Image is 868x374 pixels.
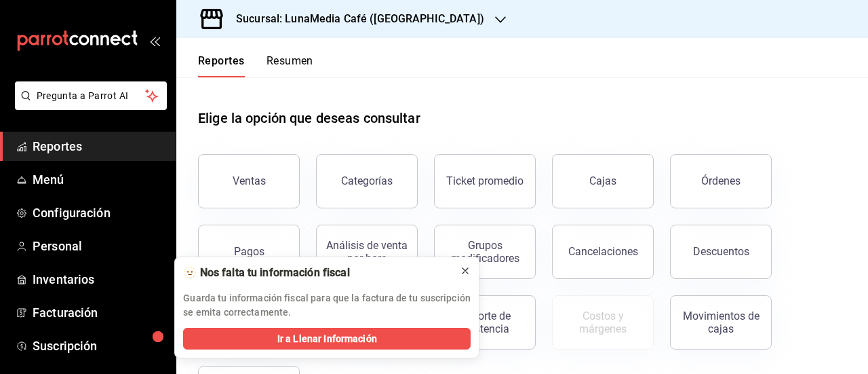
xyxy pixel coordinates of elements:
span: Inventarios [33,270,165,288]
a: Pregunta a Parrot AI [9,98,167,113]
span: Facturación [33,303,165,322]
div: Reporte de asistencia [443,310,527,335]
button: Contrata inventarios para ver este reporte [552,295,654,350]
div: Análisis de venta por hora [325,239,409,265]
h1: Elige la opción que deseas consultar [198,108,420,128]
span: Suscripción [33,337,165,355]
span: Menú [33,170,165,189]
button: open_drawer_menu [149,35,160,46]
button: Grupos modificadores [434,225,536,279]
button: Ventas [198,154,300,208]
button: Categorías [316,154,418,208]
button: Análisis de venta por hora [316,225,418,279]
p: Guarda tu información fiscal para que la factura de tu suscripción se emita correctamente. [183,291,471,320]
div: Pagos [234,245,264,258]
button: Reportes [198,54,245,77]
div: Costos y márgenes [561,310,645,335]
span: Ir a Llenar Información [277,332,377,346]
button: Resumen [267,54,313,77]
button: Ticket promedio [434,154,536,208]
button: Reporte de asistencia [434,295,536,350]
span: Configuración [33,204,165,222]
div: Grupos modificadores [443,239,527,265]
div: navigation tabs [198,54,313,77]
div: Cancelaciones [568,245,638,258]
button: Órdenes [670,154,772,208]
button: Pregunta a Parrot AI [15,81,167,110]
div: 🫥 Nos falta tu información fiscal [183,265,449,280]
button: Pagos [198,225,300,279]
span: Personal [33,237,165,255]
div: Categorías [341,174,393,187]
button: Cancelaciones [552,225,654,279]
div: Descuentos [693,245,749,258]
button: Descuentos [670,225,772,279]
div: Movimientos de cajas [679,310,763,335]
span: Pregunta a Parrot AI [37,89,146,103]
div: Ventas [233,174,266,187]
button: Movimientos de cajas [670,295,772,350]
button: Ir a Llenar Información [183,328,471,350]
div: Órdenes [701,174,741,187]
div: Cajas [589,173,617,189]
span: Reportes [33,137,165,155]
a: Cajas [552,154,654,208]
div: Ticket promedio [446,174,524,187]
h3: Sucursal: LunaMedia Café ([GEOGRAPHIC_DATA]) [225,11,484,27]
